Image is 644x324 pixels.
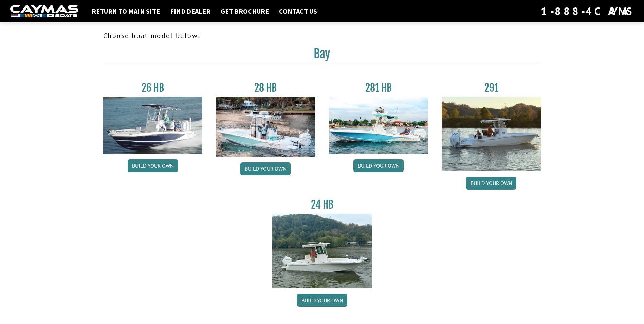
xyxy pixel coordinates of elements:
[103,97,203,154] img: 26_new_photo_resized.jpg
[442,82,541,94] h3: 291
[216,82,315,94] h3: 28 HB
[466,177,516,190] a: Build your own
[272,198,372,211] h3: 24 HB
[10,5,78,18] img: white-logo-c9c8dbefe5ff5ceceb0f0178aa75bf4bb51f6bca0971e226c86eb53dfe498488.png
[272,214,372,288] img: 24_HB_thumbnail.jpg
[442,97,541,171] img: 291_Thumbnail.jpg
[276,7,320,16] a: Contact Us
[103,46,541,65] h2: Bay
[353,159,404,172] a: Build your own
[167,7,214,16] a: Find Dealer
[88,7,163,16] a: Return to main site
[329,97,428,154] img: 28-hb-twin.jpg
[297,294,347,307] a: Build your own
[240,162,291,175] a: Build your own
[329,82,428,94] h3: 281 HB
[128,159,178,172] a: Build your own
[216,97,315,157] img: 28_hb_thumbnail_for_caymas_connect.jpg
[103,82,203,94] h3: 26 HB
[217,7,272,16] a: Get Brochure
[541,4,634,19] div: 1-888-4CAYMAS
[103,31,541,41] p: Choose boat model below:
